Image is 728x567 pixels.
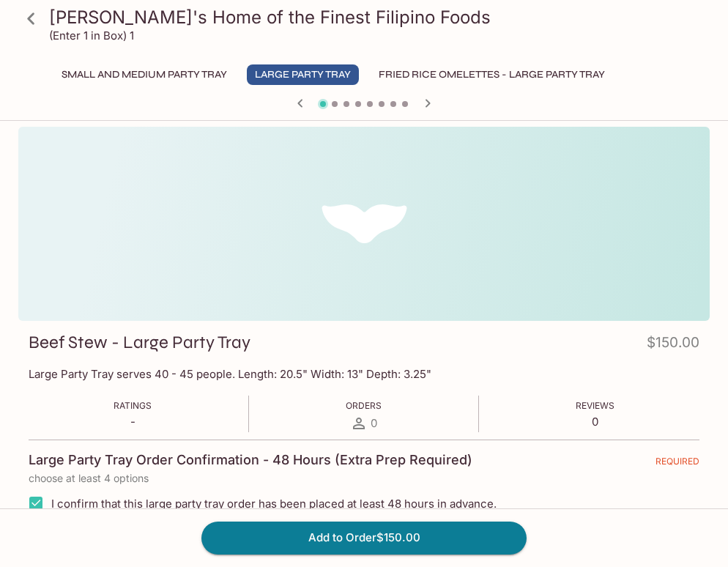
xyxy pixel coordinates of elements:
p: (Enter 1 in Box) 1 [49,29,134,42]
button: Fried Rice Omelettes - Large Party Tray [371,64,613,85]
p: choose at least 4 options [29,472,699,484]
h4: Large Party Tray Order Confirmation - 48 Hours (Extra Prep Required) [29,452,472,468]
button: Small and Medium Party Tray [53,64,235,85]
h3: [PERSON_NAME]'s Home of the Finest Filipino Foods [49,6,704,29]
span: 0 [371,416,377,430]
p: - [114,415,152,429]
h4: $150.00 [647,331,699,360]
p: Large Party Tray serves 40 - 45 people. Length: 20.5" Width: 13" Depth: 3.25" [29,367,699,381]
span: I confirm that this large party tray order has been placed at least 48 hours in advance. [51,497,497,511]
span: Orders [346,400,382,411]
button: Add to Order$150.00 [201,522,527,554]
span: REQUIRED [655,456,699,472]
span: Ratings [114,400,152,411]
div: Beef Stew - Large Party Tray [18,127,710,321]
h3: Beef Stew - Large Party Tray [29,331,250,354]
span: Reviews [576,400,614,411]
p: 0 [576,415,614,429]
button: Large Party Tray [247,64,359,85]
